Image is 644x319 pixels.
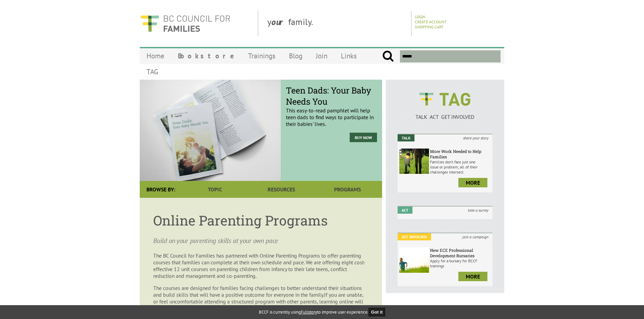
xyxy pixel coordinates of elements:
[415,19,447,24] a: Create Account
[140,11,231,36] img: BC Council for FAMILIES
[458,178,487,187] a: more
[315,181,381,198] a: Programs
[398,113,492,120] p: TALK ACT GET INVOLVED
[464,207,492,214] i: take a survey
[309,48,334,64] a: Join
[398,207,412,214] em: Act
[182,181,248,198] a: Topic
[334,48,364,64] a: Links
[430,149,491,159] h6: More Work Needed to Help Families
[153,291,363,312] span: If you are unable, or feel uncomfortable attending a structured program with other parents, learn...
[398,134,414,141] em: Talk
[415,24,444,29] a: Shopping Cart
[430,159,491,175] p: Families don’t face just one issue or problem; all of their challenges intersect.
[140,48,171,64] a: Home
[414,86,475,112] img: BCCF's TAG Logo
[248,181,314,198] a: Resources
[369,308,385,316] button: Got it
[153,211,369,229] h1: Online Parenting Programs
[140,181,182,198] div: Browse By:
[458,272,487,281] a: more
[350,133,377,142] a: Buy Now
[153,252,369,279] p: The BC Council for Families has partnered with Online Parenting Programs to offer parenting cours...
[171,48,241,64] a: Bookstore
[398,233,431,240] em: Get Involved
[458,233,492,240] i: join a campaign
[459,134,492,141] i: share your story
[415,14,425,19] a: Login
[271,16,288,27] strong: our
[241,48,282,64] a: Trainings
[153,236,369,245] p: Build on your parenting skills at your own pace
[153,285,369,312] p: The courses are designed for families facing challenges to better understand their situations and...
[286,85,377,107] span: Teen Dads: Your Baby Needs You
[140,64,165,80] a: TAG
[282,48,309,64] a: Blog
[382,50,394,62] input: Submit
[286,90,377,127] p: This easy-to-read pamphlet will help teen dads to find ways to participate in their babies' lives.
[398,107,492,120] a: TALK ACT GET INVOLVED
[430,247,491,258] h6: New ECE Professional Development Bursaries
[262,11,411,36] div: y family.
[430,258,491,268] p: Apply for a bursary for BCCF trainings
[301,309,317,315] a: Fullstory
